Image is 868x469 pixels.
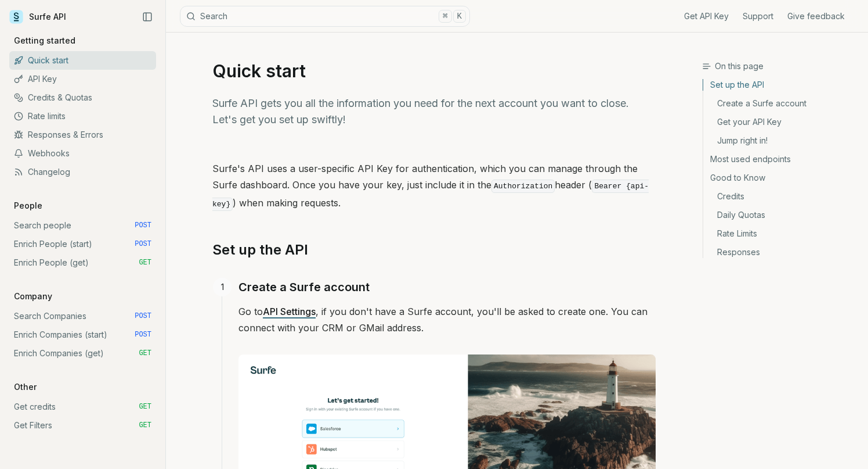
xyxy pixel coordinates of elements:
[212,241,308,259] a: Set up the API
[702,60,859,72] h3: On this page
[703,131,859,150] a: Jump right in!
[703,94,859,113] a: Create a Surfe account
[212,95,656,128] p: Surfe API gets you all the information you need for the next account you want to close. Let's get...
[9,344,156,363] a: Enrich Companies (get) GET
[139,349,151,358] span: GET
[703,243,859,258] a: Responses
[139,8,156,26] button: Collapse Sidebar
[9,35,80,46] p: Getting started
[703,113,859,131] a: Get your API Key
[9,235,156,253] a: Enrich People (start) POST
[684,10,729,22] a: Get API Key
[238,278,370,296] a: Create a Surfe account
[9,307,156,325] a: Search Companies POST
[9,51,156,70] a: Quick start
[703,224,859,243] a: Rate Limits
[238,303,656,336] p: Go to , if you don't have a Surfe account, you'll be asked to create one. You can connect with yo...
[9,107,156,126] a: Rate limits
[9,416,156,435] a: Get Filters GET
[9,291,57,302] p: Company
[139,402,151,411] span: GET
[180,6,470,27] button: Search⌘K
[9,163,156,181] a: Changelog
[135,330,151,339] span: POST
[453,10,466,23] kbd: K
[491,180,555,193] code: Authorization
[703,150,859,169] a: Most used endpoints
[703,79,859,94] a: Set up the API
[9,126,156,144] a: Responses & Errors
[139,258,151,267] span: GET
[9,381,41,393] p: Other
[9,200,47,212] p: People
[9,8,66,26] a: Surfe API
[135,239,151,249] span: POST
[263,306,316,317] a: API Settings
[703,169,859,187] a: Good to Know
[9,253,156,272] a: Enrich People (get) GET
[9,70,156,88] a: API Key
[139,421,151,430] span: GET
[743,10,773,22] a: Support
[703,206,859,224] a: Daily Quotas
[9,144,156,163] a: Webhooks
[212,160,656,213] p: Surfe's API uses a user-specific API Key for authentication, which you can manage through the Sur...
[212,60,656,81] h1: Quick start
[787,10,845,22] a: Give feedback
[9,216,156,235] a: Search people POST
[703,187,859,206] a: Credits
[135,221,151,230] span: POST
[9,88,156,107] a: Credits & Quotas
[9,398,156,416] a: Get credits GET
[9,325,156,344] a: Enrich Companies (start) POST
[439,10,451,23] kbd: ⌘
[135,312,151,321] span: POST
